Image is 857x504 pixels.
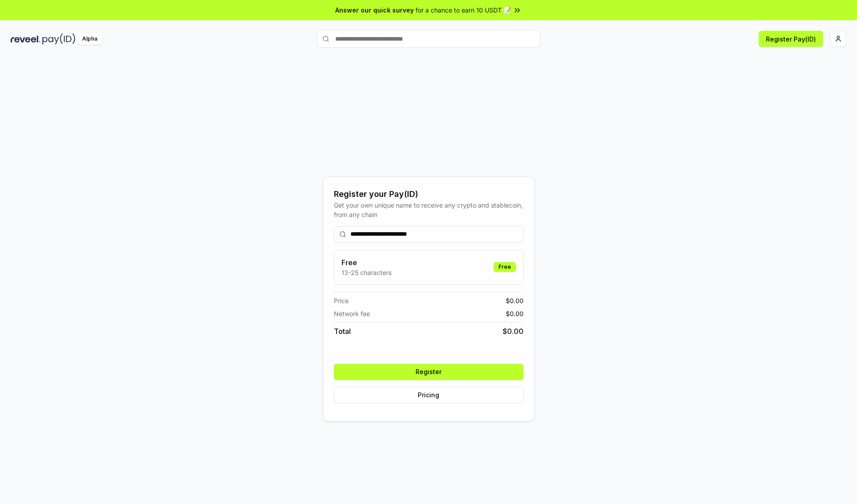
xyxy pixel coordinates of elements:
[341,268,391,277] p: 13-25 characters
[506,309,524,318] span: $ 0.00
[334,188,524,200] div: Register your Pay(ID)
[341,257,391,268] h3: Free
[335,5,414,15] span: Answer our quick survey
[334,309,370,318] span: Network fee
[759,31,823,47] button: Register Pay(ID)
[334,364,524,380] button: Register
[334,296,349,305] span: Price
[334,326,351,337] span: Total
[334,200,524,219] div: Get your own unique name to receive any crypto and stablecoin, from any chain
[77,33,102,45] div: Alpha
[11,33,41,45] img: reveel_dark
[334,387,524,403] button: Pricing
[506,296,524,305] span: $ 0.00
[503,326,524,337] span: $ 0.00
[494,262,516,272] div: Free
[416,5,511,15] span: for a chance to earn 10 USDT 📝
[42,33,75,45] img: pay_id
